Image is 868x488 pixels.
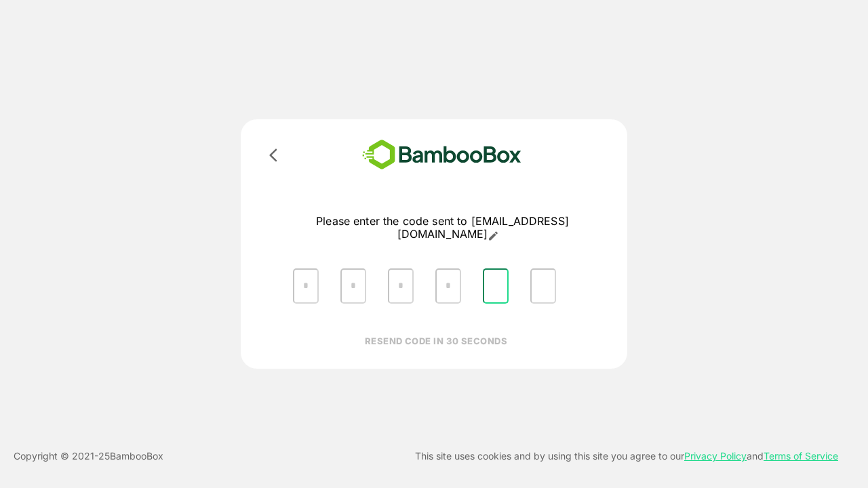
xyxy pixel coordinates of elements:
a: Privacy Policy [684,450,747,462]
input: Please enter OTP character 6 [530,268,556,304]
p: Please enter the code sent to [EMAIL_ADDRESS][DOMAIN_NAME] [282,215,603,241]
input: Please enter OTP character 2 [340,268,366,304]
input: Please enter OTP character 3 [388,268,414,304]
p: Copyright © 2021- 25 BambooBox [14,448,163,464]
input: Please enter OTP character 5 [483,268,509,304]
input: Please enter OTP character 4 [435,268,461,304]
img: bamboobox [342,136,541,174]
p: This site uses cookies and by using this site you agree to our and [415,448,838,464]
input: Please enter OTP character 1 [293,268,319,304]
a: Terms of Service [764,450,838,462]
